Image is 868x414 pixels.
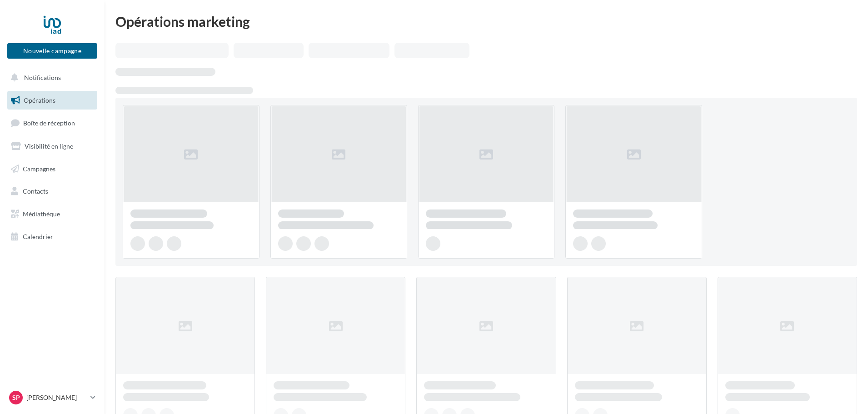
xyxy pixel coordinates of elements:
[5,113,99,133] a: Boîte de réception
[26,393,87,402] p: [PERSON_NAME]
[25,142,73,150] span: Visibilité en ligne
[23,187,48,195] span: Contacts
[5,205,99,224] a: Médiathèque
[23,165,55,172] span: Campagnes
[5,68,95,87] button: Notifications
[23,233,53,240] span: Calendrier
[5,182,99,201] a: Contacts
[115,15,857,28] div: Opérations marketing
[12,393,20,402] span: Sp
[7,43,97,59] button: Nouvelle campagne
[23,210,60,218] span: Médiathèque
[5,227,99,246] a: Calendrier
[23,119,75,127] span: Boîte de réception
[7,389,97,406] a: Sp [PERSON_NAME]
[24,74,61,81] span: Notifications
[24,96,55,104] span: Opérations
[5,160,99,179] a: Campagnes
[5,91,99,110] a: Opérations
[5,137,99,156] a: Visibilité en ligne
